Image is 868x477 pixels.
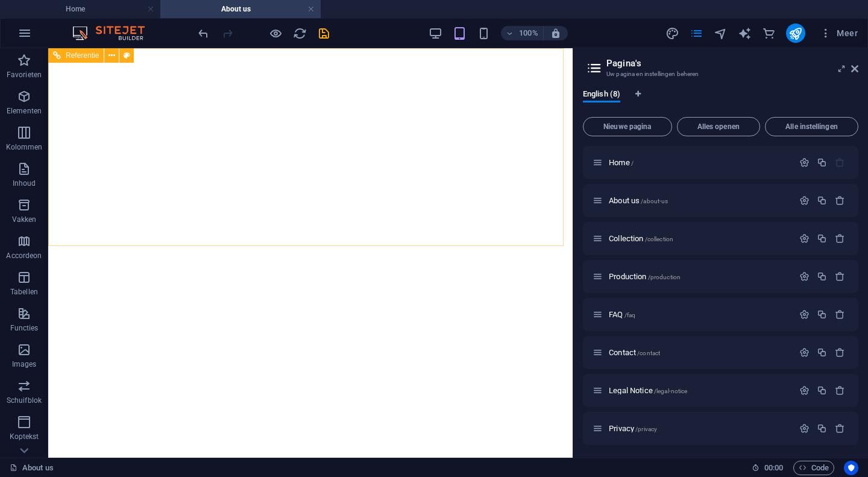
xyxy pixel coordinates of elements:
[606,69,834,80] h3: Uw pagina en instellingen beheren
[609,310,635,319] span: FAQ
[292,26,307,40] button: reload
[12,215,37,224] p: Vakken
[583,89,858,112] div: Taal-tabbladen
[196,26,210,40] button: undo
[793,461,834,475] button: Code
[605,197,793,204] div: About us/about-us
[550,28,561,39] i: Stel bij het wijzigen van de grootte van de weergegeven website automatisch het juist zoomniveau ...
[588,123,667,130] span: Nieuwe pagina
[197,27,210,40] i: Ongedaan maken: Text wijzigen (Ctrl+Z)
[605,311,793,318] div: FAQ/faq
[66,52,99,59] span: Referentie
[268,26,283,40] button: Klik hier om de voorbeeldmodus te verlaten en verder te gaan met bewerken
[583,117,672,136] button: Nieuwe pagina
[799,461,829,475] span: Code
[293,27,307,40] i: Pagina opnieuw laden
[817,233,827,244] div: Dupliceren
[316,26,331,40] button: save
[637,350,660,356] span: /contact
[609,196,668,205] span: Klik om pagina te openen
[817,157,827,168] div: Dupliceren
[752,461,784,475] h6: Sessietijd
[609,272,681,281] span: Production
[665,27,679,40] i: Design (Ctrl+Alt+Y)
[605,159,793,166] div: Home/
[624,312,636,318] span: /faq
[69,26,160,40] img: Editor Logo
[835,157,845,168] div: De startpagina kan niet worden verwijderd
[773,463,775,472] span: :
[519,26,538,40] h6: 100%
[799,195,810,206] div: Instellingen
[765,117,858,136] button: Alle instellingen
[631,160,634,166] span: /
[835,423,845,434] div: Verwijderen
[714,27,728,40] i: Navigator
[817,347,827,358] div: Dupliceren
[501,26,544,40] button: 100%
[665,26,680,40] button: design
[820,27,858,39] span: Meer
[160,2,321,16] h4: About us
[583,87,620,104] span: English (8)
[605,273,793,280] div: Production/production
[835,347,845,358] div: Verwijderen
[609,386,687,395] span: Klik om pagina te openen
[799,233,810,244] div: Instellingen
[815,24,863,43] button: Meer
[605,235,793,242] div: Collection/collection
[799,347,810,358] div: Instellingen
[635,426,657,432] span: /privacy
[645,236,674,242] span: /collection
[835,233,845,244] div: Verwijderen
[605,387,793,394] div: Legal Notice/legal-notice
[654,388,688,394] span: /legal-notice
[690,27,703,40] i: Pagina's (Ctrl+Alt+S)
[738,27,752,40] i: AI Writer
[317,27,331,40] i: Opslaan (Ctrl+S)
[12,359,37,369] p: Images
[844,461,858,475] button: Usercentrics
[648,274,681,280] span: /production
[817,195,827,206] div: Dupliceren
[770,123,853,130] span: Alle instellingen
[605,349,793,356] div: Contact/contact
[10,432,39,441] p: Koptekst
[762,26,776,40] button: commerce
[690,26,704,40] button: pages
[10,323,39,333] p: Functies
[677,117,760,136] button: Alles openen
[799,271,810,282] div: Instellingen
[6,142,43,152] p: Kolommen
[609,424,657,433] span: Klik om pagina te openen
[6,251,42,261] p: Accordeon
[817,309,827,320] div: Dupliceren
[799,423,810,434] div: Instellingen
[609,348,660,357] span: Klik om pagina te openen
[10,461,54,475] a: Klik om selectie op te heffen, dubbelklik om Pagina's te open
[682,123,755,130] span: Alles openen
[786,24,805,43] button: publish
[799,309,810,320] div: Instellingen
[714,26,728,40] button: navigator
[817,385,827,396] div: Dupliceren
[606,58,858,69] h2: Pagina's
[799,157,810,168] div: Instellingen
[605,425,793,432] div: Privacy/privacy
[835,271,845,282] div: Verwijderen
[835,309,845,320] div: Verwijderen
[7,396,42,405] p: Schuifblok
[13,178,36,188] p: Inhoud
[609,158,634,167] span: Home
[817,271,827,282] div: Dupliceren
[10,287,38,297] p: Tabellen
[738,26,752,40] button: text_generator
[835,385,845,396] div: Verwijderen
[7,106,42,116] p: Elementen
[609,234,673,243] span: Collection
[7,70,42,80] p: Favorieten
[641,198,668,204] span: /about-us
[817,423,827,434] div: Dupliceren
[764,461,783,475] span: 00 00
